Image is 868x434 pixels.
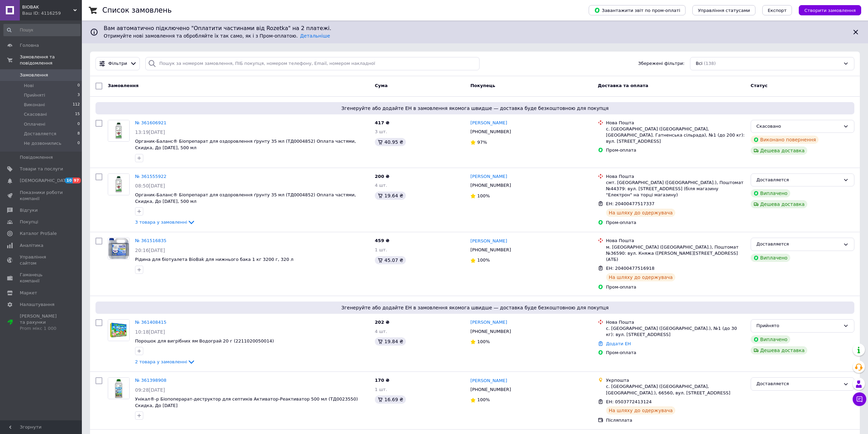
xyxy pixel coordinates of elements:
[470,378,507,384] a: [PERSON_NAME]
[135,220,195,225] a: 3 товара у замовленні
[375,337,406,346] div: 19.84 ₴
[756,380,840,388] div: Доставляется
[751,346,807,354] div: Дешева доставка
[135,329,165,335] span: 10:18[DATE]
[135,396,358,408] a: Унікал®-р Біопоперарат-деструктор для септиків Активатор-Реактиватор 500 мл (ТД0023550) Скидка, Д...
[135,248,165,253] span: 20:16[DATE]
[375,238,389,243] span: 459 ₴
[477,257,490,263] span: 100%
[606,147,745,153] div: Пром-оплата
[375,192,406,200] div: 19.64 ₴
[469,127,512,136] div: [PHONE_NUMBER]
[20,178,70,184] span: [DEMOGRAPHIC_DATA]
[804,8,856,13] span: Створити замовлення
[135,359,195,364] a: 2 товара у замовленні
[375,83,387,88] span: Cума
[65,178,73,183] span: 10
[73,178,80,183] span: 97
[108,173,130,195] a: Фото товару
[104,33,330,39] span: Отримуйте нові замовлення та обробляйте їх так само, як і з Пром-оплатою.
[477,397,490,402] span: 100%
[20,42,39,48] span: Головна
[606,238,745,244] div: Нова Пошта
[22,4,73,10] span: BIOBAK
[20,154,53,160] span: Повідомлення
[469,327,512,336] div: [PHONE_NUMBER]
[375,395,406,404] div: 16.69 ₴
[477,140,487,145] span: 97%
[692,5,755,15] button: Управління статусами
[375,320,389,325] span: 202 ₴
[470,83,495,88] span: Покупець
[375,329,387,334] span: 4 шт.
[108,238,130,260] a: Фото товару
[751,254,790,262] div: Виплачено
[792,8,861,13] a: Створити замовлення
[20,290,37,296] span: Маркет
[135,129,165,135] span: 13:19[DATE]
[108,319,130,341] a: Фото товару
[20,166,63,172] span: Товари та послуги
[375,183,387,188] span: 4 шт.
[135,238,166,243] a: № 361516835
[135,320,166,325] a: № 361408415
[20,72,48,78] span: Замовлення
[375,174,389,179] span: 200 ₴
[606,244,745,263] div: м. [GEOGRAPHIC_DATA] ([GEOGRAPHIC_DATA].), Поштомат №36590: вул. Княжа ([PERSON_NAME][STREET_ADDR...
[135,139,356,150] a: Органик-Баланс® Біопрепарат для оздоровлення ґрунту 35 мл (ТД0004852) Оплата частями, Скидка, До ...
[375,138,406,146] div: 40.95 ₴
[375,120,389,125] span: 417 ₴
[24,92,45,98] span: Прийняті
[135,192,356,204] a: Органик-Баланс® Біопрепарат для оздоровлення ґрунту 35 мл (ТД0004852) Оплата частями, Скидка, До ...
[751,146,807,155] div: Дешева доставка
[606,399,652,404] span: ЕН: 0503772413124
[606,350,745,356] div: Пром-оплата
[606,201,654,206] span: ЕН: 20400477517337
[24,140,61,146] span: Не дозвонились
[20,242,43,249] span: Аналітика
[606,377,745,383] div: Укрпошта
[598,83,648,88] span: Доставка та оплата
[135,338,274,344] span: Порошок для вигрібних ям Водограй 20 г (2211020050014)
[135,359,187,364] span: 2 товара у замовленні
[135,120,166,125] a: № 361606921
[589,5,686,15] button: Завантажити звіт по пром-оплаті
[108,174,129,195] img: Фото товару
[98,105,852,112] span: Згенеруйте або додайте ЕН в замовлення якомога швидше — доставка буде безкоштовною для покупця
[606,180,745,198] div: смт. [GEOGRAPHIC_DATA] ([GEOGRAPHIC_DATA].), Поштомат №44379: вул. [STREET_ADDRESS] (біля магазин...
[20,207,38,213] span: Відгуки
[696,60,703,67] span: Всі
[751,83,768,88] span: Статус
[24,111,47,117] span: Скасовані
[375,247,387,252] span: 1 шт.
[77,121,80,127] span: 0
[606,173,745,180] div: Нова Пошта
[470,319,507,326] a: [PERSON_NAME]
[375,129,387,134] span: 3 шт.
[77,83,80,89] span: 0
[606,417,745,423] div: Післяплата
[22,10,82,16] div: Ваш ID: 4116259
[698,8,750,13] span: Управління статусами
[20,254,63,266] span: Управління сайтом
[20,272,63,284] span: Гаманець компанії
[135,174,166,179] a: № 361555922
[98,304,852,311] span: Згенеруйте або додайте ЕН в замовлення якомога швидше — доставка буде безкоштовною для покупця
[108,83,138,88] span: Замовлення
[606,383,745,396] div: с. [GEOGRAPHIC_DATA] ([GEOGRAPHIC_DATA], [GEOGRAPHIC_DATA].), 66560, вул. [STREET_ADDRESS]
[135,220,187,225] span: 3 товара у замовленні
[470,173,507,180] a: [PERSON_NAME]
[606,120,745,126] div: Нова Пошта
[756,322,840,330] div: Прийнято
[477,193,490,198] span: 100%
[375,378,389,383] span: 170 ₴
[469,246,512,254] div: [PHONE_NUMBER]
[135,257,293,262] a: Рідина для біотуалета BioBak для нижнього бака 1 кг 3200 г, 320 л
[24,131,56,137] span: Доставляется
[20,325,63,332] div: Prom мікс 1 000
[756,177,840,184] div: Доставляется
[762,5,792,15] button: Експорт
[20,230,57,237] span: Каталог ProSale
